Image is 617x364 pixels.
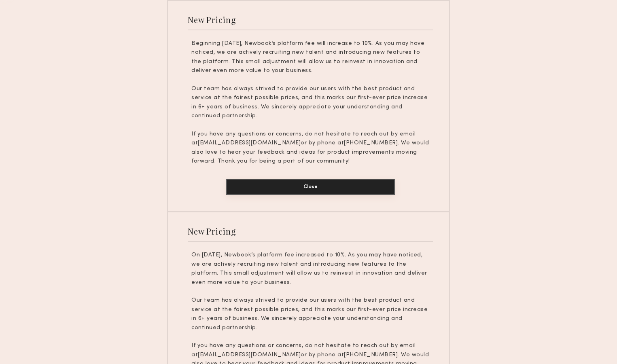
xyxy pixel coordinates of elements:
[344,352,398,358] u: [PHONE_NUMBER]
[226,179,395,195] button: Close
[191,296,429,332] p: Our team has always strived to provide our users with the best product and service at the fairest...
[191,251,429,287] p: On [DATE], Newbook’s platform fee increased to 10%. As you may have noticed, we are actively recr...
[191,39,429,76] p: Beginning [DATE], Newbook’s platform fee will increase to 10%. As you may have noticed, we are ac...
[188,226,236,237] div: New Pricing
[188,14,236,25] div: New Pricing
[191,85,429,121] p: Our team has always strived to provide our users with the best product and service at the fairest...
[344,140,398,146] u: [PHONE_NUMBER]
[198,140,301,146] u: [EMAIL_ADDRESS][DOMAIN_NAME]
[198,352,301,358] u: [EMAIL_ADDRESS][DOMAIN_NAME]
[191,130,429,166] p: If you have any questions or concerns, do not hesitate to reach out by email at or by phone at . ...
